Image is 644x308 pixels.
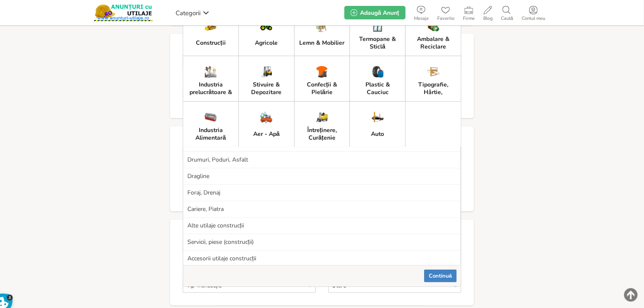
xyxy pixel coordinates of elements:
img: 7.png [316,111,328,123]
img: 51.png [260,111,272,123]
a: Mesaje [410,4,433,21]
span: Blog [479,16,497,21]
span: Caută [497,16,517,21]
span: Plastic & Cauciuc [354,81,401,96]
div: Alte utilaje construcții [183,218,460,234]
img: 2.png [260,20,272,32]
span: Termopane & Sticlă [354,35,401,51]
img: 4.png [372,20,384,32]
span: Industria prelucrătoare & grea [187,81,234,104]
span: Favorite [433,16,459,21]
img: 3.png [316,20,328,32]
div: Servicii, piese (construcții) [183,234,460,251]
div: Foraj, Drenaj [183,185,460,201]
span: Întreținere, Curățenie [299,127,346,142]
span: Confecții & Pielărie [299,81,346,96]
span: Contul meu [517,16,549,21]
div: Dragline [183,168,460,185]
span: Mesaje [410,16,433,21]
a: Firme [459,4,479,21]
div: Cariere, Piatra [183,201,460,218]
span: Tipografie, Hârtie, [GEOGRAPHIC_DATA] [410,81,457,111]
span: 3 [7,294,13,301]
span: Firme [459,16,479,21]
span: Stivuire & Depozitare [243,81,290,96]
a: Continuă [424,270,457,282]
img: 49.png [428,66,439,78]
span: Industria Alimentară [187,127,234,142]
span: Categorii [176,9,200,17]
img: 50.png [205,111,216,123]
span: Ambalare & Reciclare [410,35,457,51]
div: Drumuri, Poduri, Asfalt [183,152,460,168]
span: Adaugă Anunț [360,9,399,17]
div: Accesorii utilaje construcții [183,251,460,267]
img: scroll-to-top.png [624,288,638,302]
span: Agricole [255,39,278,47]
span: Lemn & Mobilier [299,39,344,47]
span: Construcții [196,39,226,47]
img: 6.png [205,66,216,78]
span: Aer - Apă [253,130,280,138]
a: Caută [497,4,517,21]
span: Auto [371,130,384,138]
a: Favorite [433,4,459,21]
img: 5.png [428,20,439,32]
a: Categorii [173,6,211,19]
img: 8.png [316,66,328,78]
a: Adaugă Anunț [344,6,405,19]
img: 48.png [372,66,384,78]
img: Anunturi-Utilaje.RO [94,4,152,21]
img: 47.png [260,66,272,78]
a: Contul meu [517,4,549,21]
a: Blog [479,4,497,21]
img: 56.png [372,111,384,123]
img: 1.png [205,20,216,32]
